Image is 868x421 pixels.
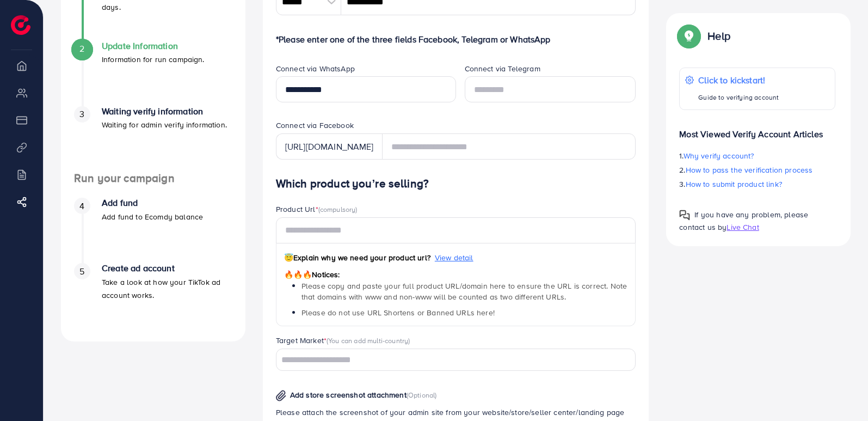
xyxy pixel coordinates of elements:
li: Waiting verify information [61,106,245,172]
div: Search for option [276,349,636,371]
p: 1. [679,149,835,162]
span: (You can add multi-country) [327,335,410,345]
span: Please copy and paste your full product URL/domain here to ensure the URL is correct. Note that d... [301,280,627,302]
span: How to pass the verification process [686,164,813,175]
span: Add store screenshot attachment [290,389,407,400]
span: (Optional) [407,390,437,400]
p: Take a look at how your TikTok ad account works. [102,276,232,302]
p: Information for run campaign. [102,53,205,66]
span: How to submit product link? [686,179,782,190]
li: Update Information [61,41,245,106]
p: Guide to verifying account [698,91,779,104]
h4: Add fund [102,198,203,208]
img: Popup guide [679,210,690,221]
span: 3 [79,108,84,120]
li: Create ad account [61,263,245,328]
span: Why verify account? [684,150,754,161]
span: 2 [79,42,84,55]
label: Connect via Facebook [276,120,354,131]
h4: Run your campaign [61,172,245,185]
h4: Which product you’re selling? [276,177,636,191]
span: Live Chat [727,222,759,233]
h4: Create ad account [102,263,232,273]
iframe: Chat [822,372,860,413]
span: 4 [79,200,84,212]
p: Most Viewed Verify Account Articles [679,119,835,141]
span: (compulsory) [318,204,358,214]
label: Target Market [276,335,410,346]
span: 5 [79,265,84,278]
li: Add fund [61,198,245,263]
p: Waiting for admin verify information. [102,118,227,131]
h4: Waiting verify information [102,106,227,117]
label: Product Url [276,204,358,215]
h4: Update Information [102,41,205,51]
p: 2. [679,163,835,176]
span: Explain why we need your product url? [284,252,430,263]
img: img [276,390,286,401]
p: 3. [679,178,835,191]
span: 🔥🔥🔥 [284,269,312,280]
p: Click to kickstart! [698,74,779,87]
img: logo [11,15,30,35]
span: View detail [435,252,473,263]
span: 😇 [284,252,293,263]
input: Search for option [278,352,622,369]
div: [URL][DOMAIN_NAME] [276,133,383,160]
label: Connect via Telegram [465,63,540,74]
span: Notices: [284,269,340,280]
p: Add fund to Ecomdy balance [102,210,203,223]
label: Connect via WhatsApp [276,63,355,74]
span: Please do not use URL Shortens or Banned URLs here! [301,307,495,318]
span: If you have any problem, please contact us by [679,209,808,233]
img: Popup guide [679,26,699,46]
p: Help [707,29,730,42]
p: *Please enter one of the three fields Facebook, Telegram or WhatsApp [276,33,636,46]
